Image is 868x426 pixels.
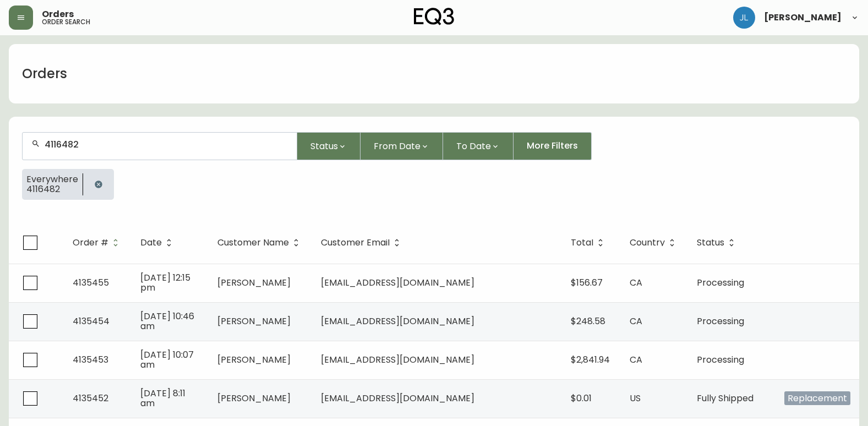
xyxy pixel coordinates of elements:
span: Replacement [784,391,850,405]
span: Processing [697,276,744,289]
span: Total [571,238,608,248]
span: Date [140,239,162,246]
span: 4135452 [73,392,108,405]
span: 4135453 [73,353,108,366]
span: [EMAIL_ADDRESS][DOMAIN_NAME] [321,353,474,366]
span: Customer Name [217,238,303,248]
span: Processing [697,353,744,366]
span: $156.67 [571,276,603,289]
span: Country [630,239,665,246]
span: Orders [42,10,74,19]
span: Order # [73,239,108,246]
span: Country [630,238,679,248]
button: More Filters [514,132,592,160]
span: CA [630,315,642,327]
span: [PERSON_NAME] [217,353,291,366]
span: CA [630,353,642,366]
span: $0.01 [571,392,592,405]
span: Fully Shipped [697,392,754,405]
span: Customer Email [321,238,404,248]
span: Date [140,238,176,248]
span: CA [630,276,642,289]
span: [DATE] 10:46 am [140,310,194,332]
span: [DATE] 8:11 am [140,387,185,409]
input: Search [45,139,288,150]
span: [PERSON_NAME] [764,13,842,22]
span: More Filters [527,140,578,152]
span: [PERSON_NAME] [217,315,291,327]
span: [DATE] 12:15 pm [140,271,190,294]
span: [EMAIL_ADDRESS][DOMAIN_NAME] [321,392,474,405]
span: [EMAIL_ADDRESS][DOMAIN_NAME] [321,315,474,327]
span: Everywhere [26,174,78,184]
h5: order search [42,19,90,25]
span: US [630,392,641,405]
span: Processing [697,315,744,327]
span: Customer Email [321,239,390,246]
button: Status [297,132,361,160]
span: [DATE] 10:07 am [140,348,194,371]
span: [PERSON_NAME] [217,392,291,405]
span: $248.58 [571,315,605,327]
span: Status [697,239,724,246]
img: logo [414,8,455,25]
span: Total [571,239,593,246]
span: To Date [456,139,491,153]
span: 4135454 [73,315,110,327]
img: 1c9c23e2a847dab86f8017579b61559c [733,7,755,29]
button: To Date [443,132,514,160]
button: From Date [361,132,443,160]
h1: Orders [22,64,67,83]
span: Status [697,238,739,248]
span: From Date [374,139,421,153]
span: Status [310,139,338,153]
span: [PERSON_NAME] [217,276,291,289]
span: $2,841.94 [571,353,610,366]
span: [EMAIL_ADDRESS][DOMAIN_NAME] [321,276,474,289]
span: 4116482 [26,184,78,194]
span: Order # [73,238,123,248]
span: Customer Name [217,239,289,246]
span: 4135455 [73,276,109,289]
